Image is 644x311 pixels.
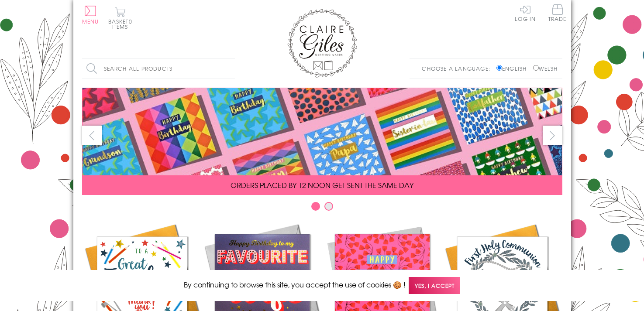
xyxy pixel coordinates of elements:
[324,202,333,211] button: Carousel Page 2
[409,277,460,294] span: Yes, I accept
[515,4,536,21] a: Log In
[533,65,558,72] label: Welsh
[548,4,567,21] span: Trade
[112,17,132,31] span: 0 items
[548,4,567,23] a: Trade
[108,7,132,29] button: Basket0 items
[422,65,495,72] p: Choose a language:
[496,65,502,71] input: English
[82,17,99,25] span: Menu
[226,59,235,79] input: Search
[82,6,99,24] button: Menu
[82,59,235,79] input: Search all products
[82,202,562,215] div: Carousel Pagination
[231,180,413,190] span: ORDERS PLACED BY 12 NOON GET SENT THE SAME DAY
[82,126,102,145] button: prev
[287,9,357,78] img: Claire Giles Greetings Cards
[533,65,539,71] input: Welsh
[543,126,562,145] button: next
[311,202,320,211] button: Carousel Page 1 (Current Slide)
[496,65,531,72] label: English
